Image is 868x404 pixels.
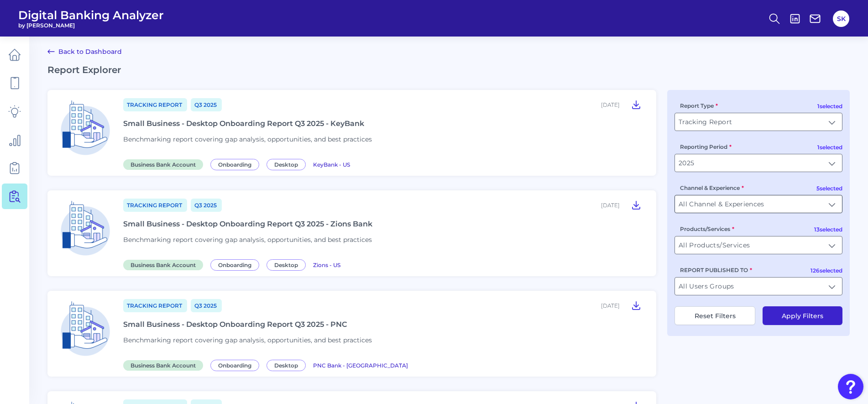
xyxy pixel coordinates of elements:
button: Open Resource Center [838,374,863,399]
label: REPORT PUBLISHED TO [680,267,752,273]
a: Desktop [267,160,309,168]
label: Products/Services [680,226,734,232]
div: Small Business - Desktop Onboarding Report Q3 2025 - KeyBank [123,119,364,128]
img: Business Bank Account [55,198,116,259]
label: Reporting Period [680,143,732,150]
a: Tracking Report [123,299,187,312]
button: Small Business - Desktop Onboarding Report Q3 2025 - KeyBank [627,97,645,112]
a: Desktop [267,361,309,369]
span: Desktop [267,259,306,271]
span: Desktop [267,159,306,170]
a: Business Bank Account [123,361,207,369]
span: Benchmarking report covering gap analysis, opportunities, and best practices [123,135,372,143]
a: Tracking Report [123,199,187,212]
span: Benchmarking report covering gap analysis, opportunities, and best practices [123,236,372,244]
a: Q3 2025 [191,199,222,212]
a: Q3 2025 [191,299,222,312]
span: Business Bank Account [123,360,203,371]
button: Apply Filters [763,306,842,325]
div: Small Business - Desktop Onboarding Report Q3 2025 - Zions Bank [123,220,372,228]
span: Digital Banking Analyzer [18,8,164,22]
a: Onboarding [210,160,263,168]
span: Benchmarking report covering gap analysis, opportunities, and best practices [123,336,372,344]
a: Q3 2025 [191,98,222,111]
button: SK [833,10,849,27]
img: Business Bank Account [55,97,116,158]
a: Tracking Report [123,98,187,111]
span: Onboarding [210,360,259,371]
button: Reset Filters [675,306,755,325]
a: Business Bank Account [123,260,207,269]
div: Small Business - Desktop Onboarding Report Q3 2025 - PNC [123,320,347,329]
button: Small Business - Desktop Onboarding Report Q3 2025 - Zions Bank [627,198,645,212]
span: PNC Bank - [GEOGRAPHIC_DATA] [313,362,408,369]
label: Report Type [680,102,718,109]
label: Channel & Experience [680,184,744,191]
a: KeyBank - US [313,160,350,168]
span: by [PERSON_NAME] [18,22,164,29]
span: Onboarding [210,259,259,271]
span: Desktop [267,360,306,371]
a: PNC Bank - [GEOGRAPHIC_DATA] [313,361,408,369]
img: Business Bank Account [55,298,116,359]
a: Back to Dashboard [47,46,122,57]
span: Zions - US [313,262,340,268]
div: [DATE] [601,202,620,209]
span: Onboarding [210,159,259,170]
div: [DATE] [601,302,620,309]
span: KeyBank - US [313,161,350,168]
div: [DATE] [601,101,620,108]
a: Zions - US [313,260,340,269]
span: Business Bank Account [123,260,203,270]
a: Onboarding [210,260,263,269]
span: Business Bank Account [123,159,203,170]
a: Business Bank Account [123,160,207,168]
a: Onboarding [210,361,263,369]
a: Desktop [267,260,309,269]
button: Small Business - Desktop Onboarding Report Q3 2025 - PNC [627,298,645,313]
h2: Report Explorer [47,64,850,75]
